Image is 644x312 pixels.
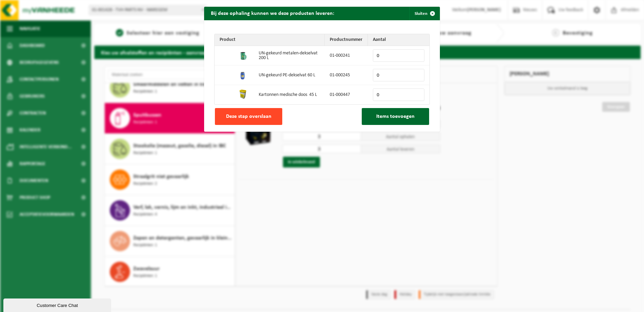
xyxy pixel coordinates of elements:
[254,85,325,104] td: Kartonnen medische doos 45 L
[325,34,368,46] th: Productnummer
[325,66,368,85] td: 01-000245
[376,114,415,119] span: Items toevoegen
[362,108,429,125] button: Items toevoegen
[226,114,271,119] span: Deze stap overslaan
[325,46,368,66] td: 01-000241
[238,50,249,60] img: 01-000241
[238,89,249,100] img: 01-000447
[254,66,325,85] td: UN-gekeurd PE-dekselvat 60 L
[409,7,439,20] button: Sluiten
[368,34,429,46] th: Aantal
[204,7,341,20] h2: Bij deze ophaling kunnen we deze producten leveren:
[238,69,249,80] img: 01-000245
[254,46,325,66] td: UN-gekeurd metalen-dekselvat 200 L
[325,85,368,104] td: 01-000447
[3,297,112,312] iframe: chat widget
[215,108,282,125] button: Deze stap overslaan
[215,34,325,46] th: Product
